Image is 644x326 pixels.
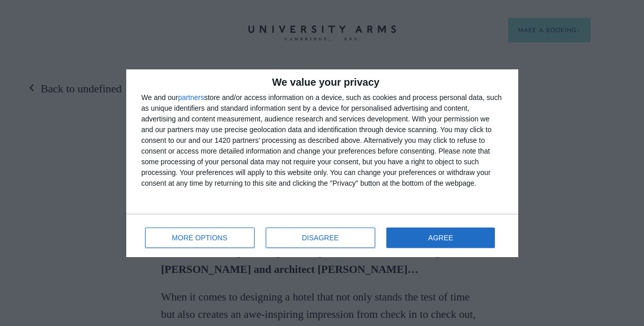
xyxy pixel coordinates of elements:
[126,69,518,257] div: qc-cmp2-ui
[386,228,495,248] button: AGREE
[178,94,204,101] button: partners
[302,234,339,241] span: DISAGREE
[266,228,375,248] button: DISAGREE
[142,92,503,189] div: We and our store and/or access information on a device, such as cookies and process personal data...
[428,234,453,241] span: AGREE
[172,234,228,241] span: MORE OPTIONS
[145,228,255,248] button: MORE OPTIONS
[142,77,503,87] h2: We value your privacy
